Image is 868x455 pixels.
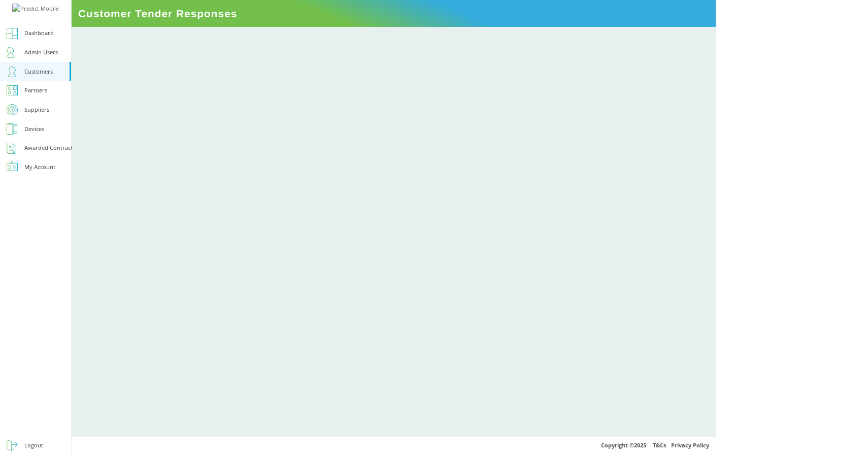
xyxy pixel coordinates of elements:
[24,105,49,115] div: Suppliers
[72,436,716,455] div: Copyright © 2025
[24,47,58,58] div: Admin Users
[12,4,59,14] img: Predict Mobile
[24,124,44,135] div: Devices
[653,441,666,449] a: T&Cs
[24,143,75,153] div: Awarded Contracts
[24,67,53,77] div: Customers
[24,28,54,39] div: Dashboard
[24,162,55,173] div: My Account
[24,85,47,96] div: Partners
[671,441,709,449] a: Privacy Policy
[24,440,43,451] div: Logout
